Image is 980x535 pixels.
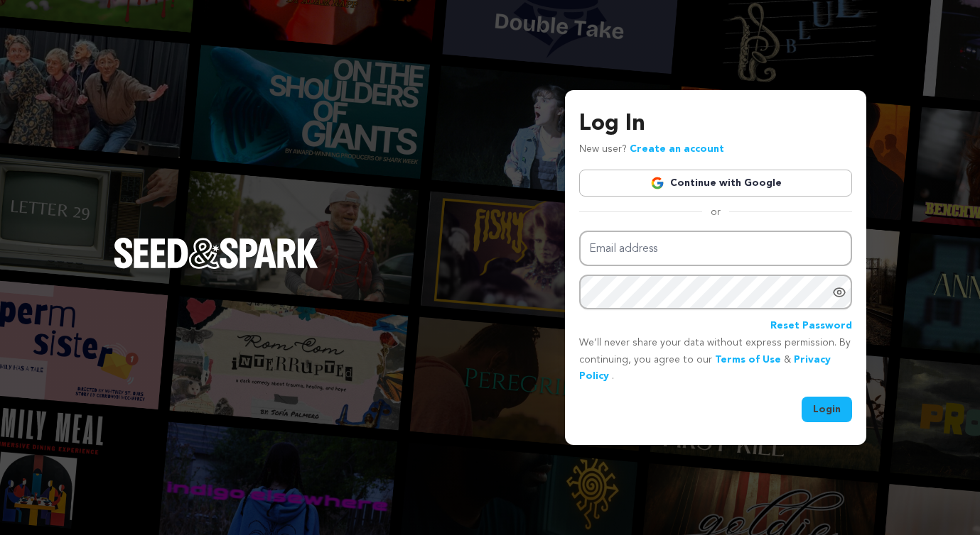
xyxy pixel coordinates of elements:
[715,355,781,365] a: Terms of Use
[114,238,318,269] img: Seed&Spark Logo
[579,141,724,158] p: New user?
[579,170,852,197] a: Continue with Google
[832,285,846,299] a: Show password as plain text. Warning: this will display your password on the screen.
[702,205,729,219] span: or
[114,238,318,297] a: Seed&Spark Homepage
[579,335,852,385] p: We’ll never share your data without express permission. By continuing, you agree to our & .
[802,397,852,422] button: Login
[650,176,664,190] img: Google logo
[579,231,852,267] input: Email address
[579,107,852,141] h3: Log In
[630,144,724,154] a: Create an account
[770,318,852,335] a: Reset Password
